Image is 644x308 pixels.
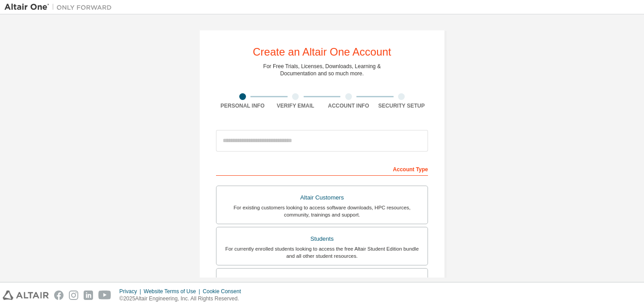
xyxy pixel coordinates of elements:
[322,102,375,109] div: Account Info
[4,3,116,12] img: Altair One
[222,245,422,260] div: For currently enrolled students looking to access the free Altair Student Edition bundle and all ...
[222,274,422,286] div: Faculty
[263,63,381,77] div: For Free Trials, Licenses, Downloads, Learning & Documentation and so much more.
[269,102,322,109] div: Verify Email
[203,288,246,295] div: Cookie Consent
[222,191,422,204] div: Altair Customers
[216,102,269,109] div: Personal Info
[222,233,422,245] div: Students
[3,291,49,300] img: altair_logo.svg
[119,295,246,303] p: © 2025 Altair Engineering, Inc. All Rights Reserved.
[69,291,78,300] img: instagram.svg
[98,291,111,300] img: youtube.svg
[222,204,422,218] div: For existing customers looking to access software downloads, HPC resources, community, trainings ...
[216,161,428,176] div: Account Type
[54,291,64,300] img: facebook.svg
[253,47,391,57] div: Create an Altair One Account
[84,291,93,300] img: linkedin.svg
[375,102,428,109] div: Security Setup
[144,288,203,295] div: Website Terms of Use
[119,288,144,295] div: Privacy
